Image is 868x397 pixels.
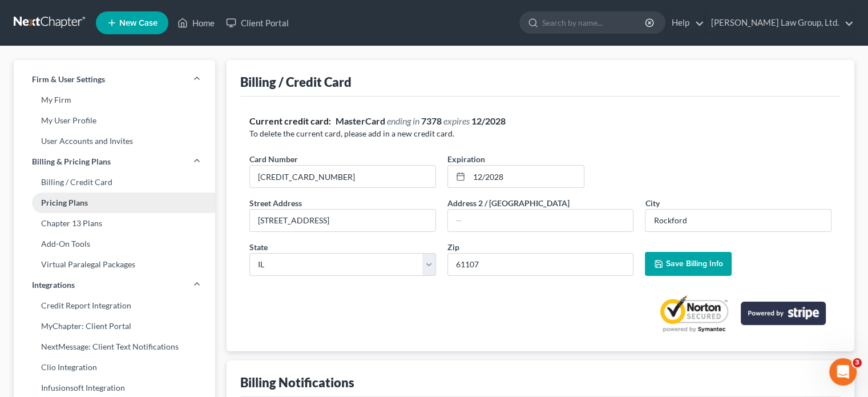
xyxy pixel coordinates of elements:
[645,252,732,276] button: Save Billing Info
[249,198,302,208] span: Street Address
[336,115,385,126] strong: MasterCard
[14,131,215,151] a: User Accounts and Invites
[447,198,570,208] span: Address 2 / [GEOGRAPHIC_DATA]
[14,172,215,193] a: Billing / Credit Card
[250,166,435,187] input: ●●●● ●●●● ●●●● ●●●●
[645,210,831,231] input: Enter city
[249,154,298,164] span: Card Number
[32,279,75,291] span: Integrations
[705,13,854,33] a: [PERSON_NAME] Law Group, Ltd.
[542,12,647,33] input: Search by name...
[14,234,215,254] a: Add-On Tools
[32,74,105,85] span: Firm & User Settings
[14,69,215,90] a: Firm & User Settings
[471,115,506,126] strong: 12/2028
[14,336,215,357] a: NextMessage: Client Text Notifications
[14,254,215,275] a: Virtual Paralegal Packages
[443,115,470,126] span: expires
[14,295,215,316] a: Credit Report Integration
[32,156,111,167] span: Billing & Pricing Plans
[14,213,215,234] a: Chapter 13 Plans
[469,166,584,187] input: MM/YYYY
[220,13,294,33] a: Client Portal
[14,90,215,110] a: My Firm
[14,357,215,378] a: Clio Integration
[387,115,419,126] span: ending in
[665,259,722,268] span: Save Billing Info
[240,374,354,391] div: Billing Notifications
[656,294,732,333] img: Powered by Symantec
[250,210,435,231] input: Enter street address
[14,316,215,336] a: MyChapter: Client Portal
[249,242,268,252] span: State
[249,115,331,126] strong: Current credit card:
[645,198,659,208] span: City
[119,19,158,27] span: New Case
[853,358,862,367] span: 3
[14,193,215,213] a: Pricing Plans
[447,242,459,252] span: Zip
[666,13,704,33] a: Help
[656,294,732,333] a: Norton Secured privacy certification
[14,110,215,131] a: My User Profile
[14,151,215,172] a: Billing & Pricing Plans
[172,13,220,33] a: Home
[14,275,215,295] a: Integrations
[447,253,634,276] input: XXXXX
[447,154,485,164] span: Expiration
[829,358,857,386] iframe: Intercom live chat
[249,128,831,139] p: To delete the current card, please add in a new credit card.
[448,210,633,231] input: --
[421,115,442,126] strong: 7378
[240,74,352,90] div: Billing / Credit Card
[741,302,826,325] img: stripe-logo-2a7f7e6ca78b8645494d24e0ce0d7884cb2b23f96b22fa3b73b5b9e177486001.png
